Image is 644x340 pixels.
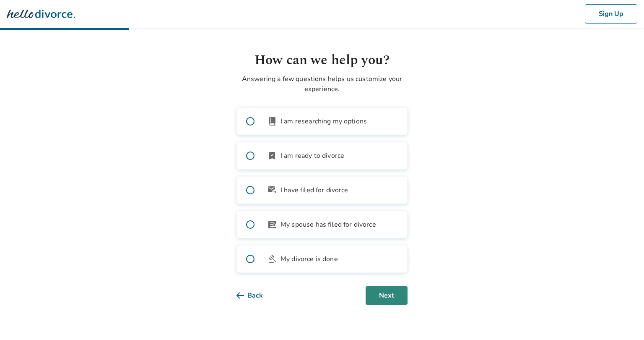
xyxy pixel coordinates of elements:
p: Answering a few questions helps us customize your experience. [236,74,408,94]
span: article_person [267,220,277,230]
span: bookmark_check [267,151,277,161]
span: I am researching my options [280,116,367,126]
span: outgoing_mail [267,185,277,195]
span: I am ready to divorce [280,151,344,161]
button: Next [366,286,408,305]
span: book_2 [267,116,277,126]
h1: How can we help you? [236,50,408,71]
span: gavel [267,254,277,264]
span: My spouse has filed for divorce [280,220,376,230]
iframe: Chat Widget [602,300,644,340]
span: I have filed for divorce [280,185,348,195]
button: Back [236,286,276,305]
button: Sign Up [585,4,637,24]
span: My divorce is done [280,254,338,264]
